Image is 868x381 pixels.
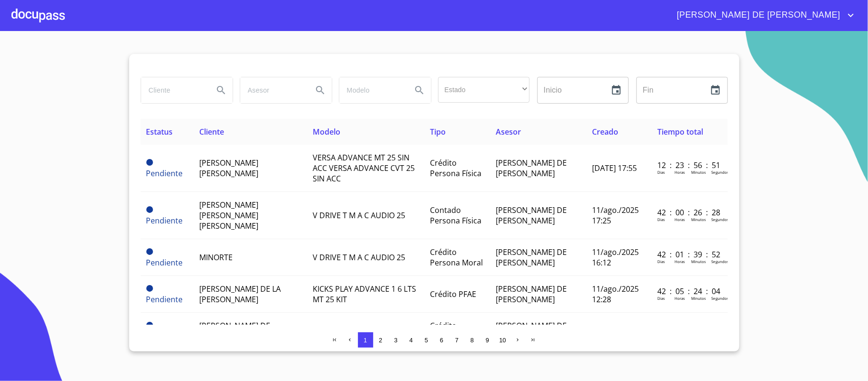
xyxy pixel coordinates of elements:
span: Pendiente [146,206,153,213]
span: 5 [425,337,428,344]
span: 10 [499,337,506,344]
p: Minutos [691,296,706,301]
button: 2 [373,332,388,348]
span: 8 [470,337,474,344]
p: Segundos [711,296,729,301]
span: [DATE] 17:55 [592,163,637,173]
p: Minutos [691,217,706,222]
span: Estatus [146,127,173,137]
span: [PERSON_NAME] DE [PERSON_NAME] [496,247,567,268]
span: [PERSON_NAME] DE [PERSON_NAME] [496,320,567,341]
p: Segundos [711,169,729,175]
span: [PERSON_NAME] [PERSON_NAME] [PERSON_NAME] [199,200,258,231]
span: 11/ago./2025 16:12 [592,247,639,268]
span: 2 [379,337,382,344]
p: Horas [674,217,685,222]
span: VERSA ADVANCE MT 25 SIN ACC VERSA ADVANCE CVT 25 SIN ACC [313,152,415,184]
input: search [240,77,305,103]
span: 3 [394,337,398,344]
p: Segundos [711,259,729,264]
button: 6 [434,332,449,348]
p: Horas [674,259,685,264]
span: Pendiente [146,248,153,255]
span: V DRIVE T M A C AUDIO 25 [313,252,405,263]
span: [PERSON_NAME] DE [PERSON_NAME] [670,8,845,23]
p: Minutos [691,259,706,264]
span: Crédito Persona Física [430,158,481,179]
p: Dias [657,169,665,175]
p: 42 : 01 : 39 : 52 [657,249,722,260]
span: 11/ago./2025 12:28 [592,284,639,305]
span: [PERSON_NAME] DE [PERSON_NAME] [496,158,567,179]
span: 4 [409,337,413,344]
button: 4 [404,332,419,348]
span: Asesor [496,127,521,137]
span: Contado Persona Física [430,205,481,226]
span: Pendiente [146,294,183,305]
span: Crédito Persona Moral [430,247,483,268]
button: Search [408,79,431,102]
span: Creado [592,127,618,137]
span: 6 [440,337,443,344]
span: 9 [486,337,489,344]
p: Segundos [711,217,729,222]
p: Dias [657,217,665,222]
button: Search [210,79,233,102]
button: 9 [480,332,495,348]
button: 5 [419,332,434,348]
p: 12 : 23 : 56 : 51 [657,160,722,170]
span: [PERSON_NAME] [PERSON_NAME] [199,158,258,179]
button: Search [309,79,332,102]
span: Pendiente [146,322,153,328]
p: 195 : 04 : 54 : 14 [657,323,722,333]
span: Pendiente [146,215,183,226]
span: Pendiente [146,285,153,292]
span: Cliente [199,127,224,137]
div: ​ [438,77,530,103]
span: Tipo [430,127,446,137]
span: [PERSON_NAME] DE [PERSON_NAME] [496,205,567,226]
button: 3 [388,332,404,348]
span: Pendiente [146,257,183,268]
button: 8 [465,332,480,348]
span: [PERSON_NAME] DE [PERSON_NAME] [199,320,270,341]
button: 10 [495,332,511,348]
span: KICKS PLAY ADVANCE 1 6 LTS MT 25 KIT [313,284,416,305]
input: search [141,77,206,103]
span: Crédito Persona Física [430,320,481,341]
p: 42 : 05 : 24 : 04 [657,286,722,296]
button: 7 [449,332,465,348]
span: Crédito PFAE [430,289,476,299]
button: account of current user [670,8,857,23]
span: Pendiente [146,159,153,166]
span: MINORTE [199,252,233,263]
p: Horas [674,296,685,301]
span: Modelo [313,127,340,137]
p: 42 : 00 : 26 : 28 [657,207,722,218]
span: Pendiente [146,168,183,179]
span: Tiempo total [657,127,703,137]
span: [PERSON_NAME] DE LA [PERSON_NAME] [199,284,281,305]
button: 1 [358,332,373,348]
span: 1 [364,337,367,344]
p: Horas [674,169,685,175]
span: [PERSON_NAME] DE [PERSON_NAME] [496,284,567,305]
span: V DRIVE T M A C AUDIO 25 [313,210,405,221]
p: Minutos [691,169,706,175]
p: Dias [657,259,665,264]
span: 7 [455,337,459,344]
input: search [339,77,404,103]
span: 11/ago./2025 17:25 [592,205,639,226]
p: Dias [657,296,665,301]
